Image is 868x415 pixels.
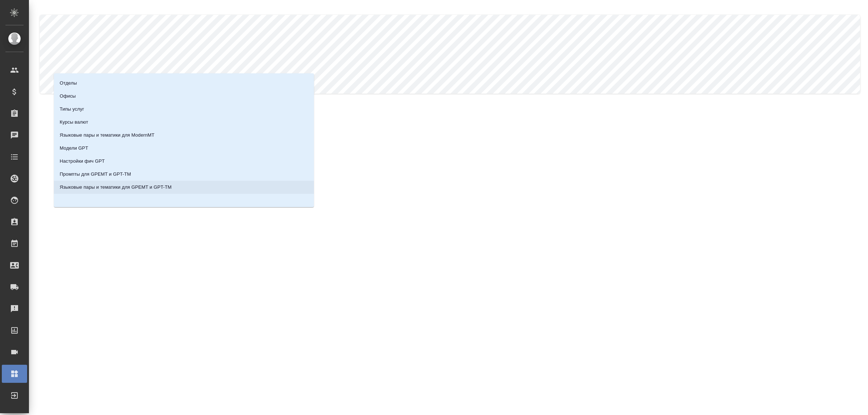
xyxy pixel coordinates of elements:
[60,93,76,100] p: Офисы
[60,184,172,191] p: Языковые пары и тематики для GPEMT и GPT-TM
[60,106,84,113] p: Типы услуг
[60,119,88,126] p: Курсы валют
[60,145,88,152] p: Модели GPT
[60,158,105,165] p: Настройки фич GPT
[60,132,154,139] p: Языковые пары и тематики для ModernMT
[60,80,77,87] p: Отделы
[60,171,131,178] p: Промпты для GPEMT и GPT-TM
